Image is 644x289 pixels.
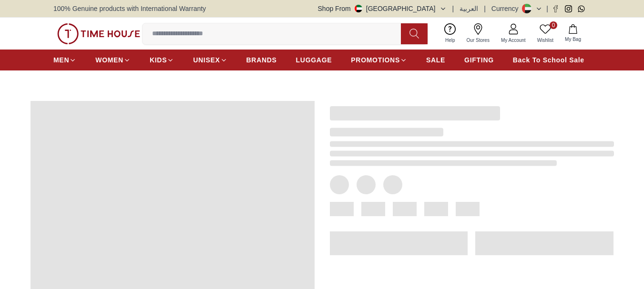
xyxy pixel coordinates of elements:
span: PROMOTIONS [351,55,400,65]
span: | [484,4,486,13]
span: Our Stores [463,37,493,44]
a: KIDS [150,51,174,69]
a: Back To School Sale [513,51,584,69]
a: SALE [426,51,445,69]
span: | [546,4,548,13]
a: Facebook [552,5,559,12]
a: MEN [53,51,76,69]
a: Instagram [565,5,572,12]
span: Back To School Sale [513,55,584,65]
a: LUGGAGE [296,51,332,69]
a: Help [440,21,461,46]
span: UNISEX [193,55,220,65]
button: Shop From[GEOGRAPHIC_DATA] [318,4,447,13]
span: SALE [426,55,445,65]
span: WOMEN [95,55,123,65]
a: GIFTING [464,51,494,69]
span: Wishlist [533,37,557,44]
button: My Bag [559,22,587,45]
a: Our Stores [461,21,495,46]
a: Whatsapp [578,5,585,12]
a: 0Wishlist [532,21,559,46]
span: BRANDS [246,55,277,65]
span: My Account [497,37,530,44]
span: 100% Genuine products with International Warranty [53,4,206,13]
a: WOMEN [95,51,131,69]
span: GIFTING [464,55,494,65]
img: ... [57,23,140,44]
div: Currency [491,4,522,13]
a: BRANDS [246,51,277,69]
span: MEN [53,55,69,65]
span: LUGGAGE [296,55,332,65]
span: KIDS [150,55,167,65]
span: | [452,4,454,13]
button: العربية [460,4,478,13]
span: My Bag [561,36,585,43]
a: UNISEX [193,51,227,69]
span: Help [441,37,459,44]
img: United Arab Emirates [355,5,362,12]
span: 0 [550,21,557,29]
a: PROMOTIONS [351,51,407,69]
